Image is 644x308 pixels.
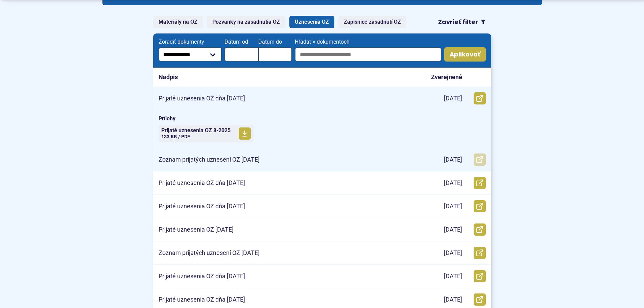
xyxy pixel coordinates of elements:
[153,16,203,28] a: Materiály na OZ
[159,273,245,280] p: Prijaté uznesenia OZ dňa [DATE]
[444,226,462,234] p: [DATE]
[161,134,190,140] span: 133 KB / PDF
[161,128,231,133] span: Prijaté uznesenia OZ 8-2025
[444,273,462,280] p: [DATE]
[433,16,491,28] button: Zavrieť filter
[224,47,258,62] input: Dátum od
[207,16,285,28] a: Pozvánky na zasadnutia OZ
[159,125,254,142] a: Prijaté uznesenia OZ 8-2025 133 KB / PDF
[258,47,292,62] input: Dátum do
[159,179,245,187] p: Prijaté uznesenia OZ dňa [DATE]
[258,39,292,45] span: Dátum do
[444,249,462,257] p: [DATE]
[444,179,462,187] p: [DATE]
[444,156,462,164] p: [DATE]
[159,203,245,210] p: Prijaté uznesenia OZ dňa [DATE]
[444,95,462,102] p: [DATE]
[444,47,486,62] button: Aplikovať
[159,47,222,62] select: Zoradiť dokumenty
[159,95,245,102] p: Prijaté uznesenia OZ dňa [DATE]
[159,249,260,257] p: Zoznam prijatých uznesení OZ [DATE]
[438,18,478,26] span: Zavrieť filter
[295,39,441,45] span: Hľadať v dokumentoch
[295,47,441,62] input: Hľadať v dokumentoch
[224,39,258,45] span: Dátum od
[338,16,406,28] a: Zápisnice zasadnutí OZ
[444,203,462,210] p: [DATE]
[159,296,245,304] p: Prijaté uznesenia OZ dňa [DATE]
[159,226,234,234] p: Prijaté uznesenia OZ [DATE]
[159,115,486,122] span: Prílohy
[431,73,462,81] p: Zverejnené
[159,39,222,45] span: Zoradiť dokumenty
[289,16,334,28] a: Uznesenia OZ
[444,296,462,304] p: [DATE]
[159,156,260,164] p: Zoznam prijatých uznesení OZ [DATE]
[159,73,178,81] p: Nadpis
